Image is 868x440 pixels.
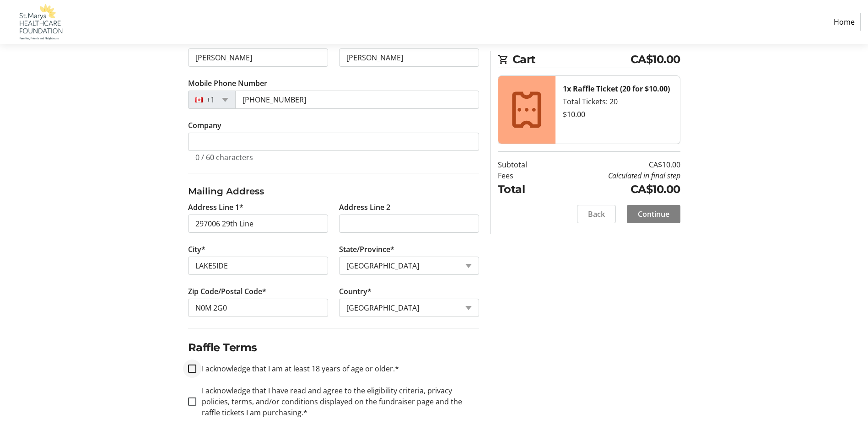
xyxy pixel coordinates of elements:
[550,159,680,170] td: CA$10.00
[188,202,243,213] label: Address Line 1*
[550,170,680,181] td: Calculated in final step
[339,202,390,213] label: Address Line 2
[563,109,673,120] div: $10.00
[498,181,550,198] td: Total
[196,363,399,374] label: I acknowledge that I am at least 18 years of age or older.*
[638,209,669,220] span: Continue
[339,286,372,297] label: Country*
[577,205,616,223] button: Back
[627,205,680,223] button: Continue
[188,120,221,131] label: Company
[588,209,605,220] span: Back
[188,244,205,255] label: City*
[339,244,394,255] label: State/Province*
[196,385,479,418] label: I acknowledge that I have read and agree to the eligibility criteria, privacy policies, terms, an...
[195,152,253,162] tr-character-limit: 0 / 60 characters
[550,181,680,198] td: CA$10.00
[498,159,550,170] td: Subtotal
[188,286,266,297] label: Zip Code/Postal Code*
[7,4,72,40] img: St. Marys Healthcare Foundation's Logo
[188,78,267,89] label: Mobile Phone Number
[188,215,328,233] input: Address
[631,51,680,68] span: CA$10.00
[563,96,673,107] div: Total Tickets: 20
[563,84,670,94] strong: 1x Raffle Ticket (20 for $10.00)
[498,170,550,181] td: Fees
[512,51,631,68] span: Cart
[828,13,861,31] a: Home
[235,91,479,109] input: (506) 234-5678
[188,339,479,356] h2: Raffle Terms
[188,184,479,198] h3: Mailing Address
[188,299,328,317] input: Zip or Postal Code
[188,257,328,275] input: City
